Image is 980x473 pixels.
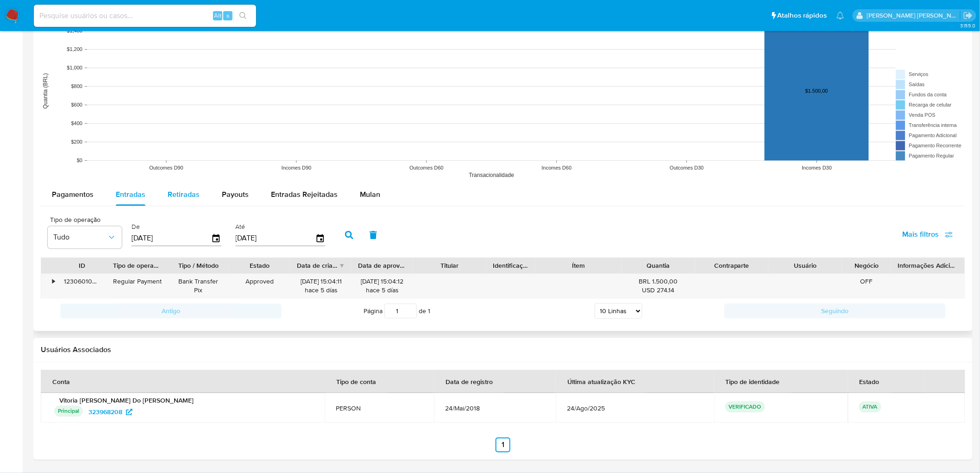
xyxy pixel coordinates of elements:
a: Notificações [836,12,844,19]
p: marcos.ferreira@mercadopago.com.br [867,11,961,20]
span: Atalhos rápidos [778,11,827,20]
span: 3.155.0 [960,22,975,29]
a: Sair [963,11,973,20]
button: search-icon [233,9,252,22]
h2: Usuários Associados [41,346,965,355]
input: Pesquise usuários ou casos... [34,10,256,22]
span: s [226,11,229,20]
span: Alt [214,11,221,20]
